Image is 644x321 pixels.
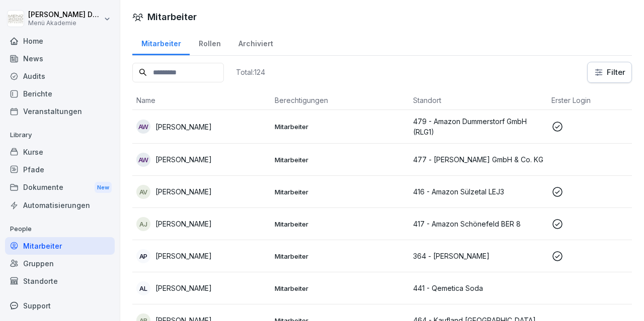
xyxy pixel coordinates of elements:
div: Support [5,297,115,314]
a: Archiviert [229,30,282,55]
a: Berichte [5,85,115,102]
p: 364 - [PERSON_NAME] [413,251,543,261]
a: Rollen [190,30,229,55]
p: 416 - Amazon Sülzetal LEJ3 [413,186,543,197]
p: [PERSON_NAME] [155,154,212,165]
p: Mitarbeiter [275,122,405,131]
p: Mitarbeiter [275,187,405,196]
p: Mitarbeiter [275,252,405,261]
p: 441 - Qemetica Soda [413,283,543,293]
a: News [5,50,115,67]
button: Filter [588,62,631,82]
div: Filter [594,67,625,77]
a: Veranstaltungen [5,102,115,120]
a: Audits [5,67,115,85]
div: Dokumente [5,178,115,197]
p: 477 - [PERSON_NAME] GmbH & Co. KG [413,154,543,165]
a: Standorte [5,272,115,290]
p: Library [5,127,115,143]
div: AW [136,153,150,167]
a: Gruppen [5,255,115,272]
p: Mitarbeiter [275,284,405,293]
a: Mitarbeiter [132,30,190,55]
p: Menü Akademie [28,20,102,27]
div: New [95,182,112,193]
th: Berechtigungen [271,91,409,110]
a: Kurse [5,143,115,161]
p: 417 - Amazon Schönefeld BER 8 [413,219,543,229]
p: Mitarbeiter [275,220,405,229]
p: People [5,221,115,237]
a: Automatisierungen [5,196,115,214]
a: Mitarbeiter [5,237,115,255]
p: 479 - Amazon Dummerstorf GmbH (RLG1) [413,116,543,137]
h1: Mitarbeiter [147,10,197,24]
p: [PERSON_NAME] [155,122,212,132]
div: AW [136,120,150,134]
div: AL [136,281,150,295]
div: AJ [136,217,150,231]
p: [PERSON_NAME] [155,186,212,197]
p: Mitarbeiter [275,155,405,164]
th: Standort [409,91,547,110]
p: [PERSON_NAME] [155,251,212,261]
div: AV [136,185,150,199]
a: Pfade [5,161,115,178]
p: [PERSON_NAME] [155,283,212,293]
p: Total: 124 [236,67,265,77]
th: Name [132,91,271,110]
p: [PERSON_NAME] [155,219,212,229]
p: [PERSON_NAME] Deiß [28,11,102,19]
a: DokumenteNew [5,178,115,197]
div: AP [136,249,150,263]
a: Home [5,32,115,50]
